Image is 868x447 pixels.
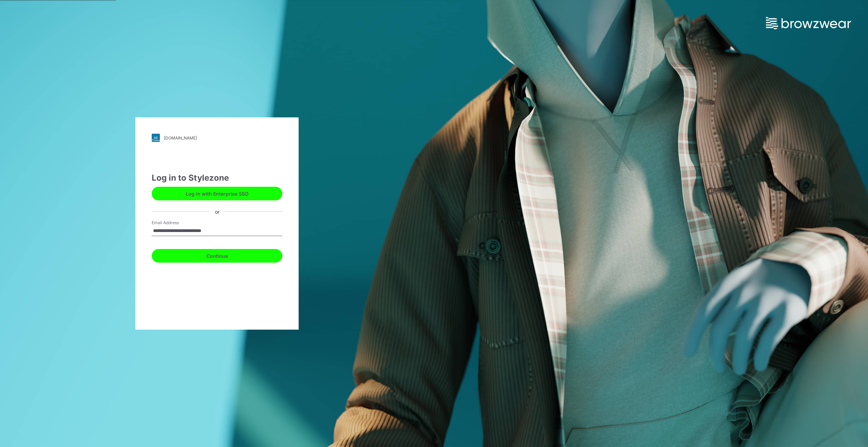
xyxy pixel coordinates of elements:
[152,134,282,142] a: [DOMAIN_NAME]
[152,220,199,226] label: Email Address
[152,249,282,263] button: Continue
[164,135,197,140] div: [DOMAIN_NAME]
[152,134,160,142] img: svg+xml;base64,PHN2ZyB3aWR0aD0iMjgiIGhlaWdodD0iMjgiIHZpZXdCb3g9IjAgMCAyOCAyOCIgZmlsbD0ibm9uZSIgeG...
[766,17,851,29] img: browzwear-logo.73288ffb.svg
[152,187,282,200] button: Log in with Enterprise SSO
[152,172,282,184] div: Log in to Stylezone
[210,208,225,215] div: or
